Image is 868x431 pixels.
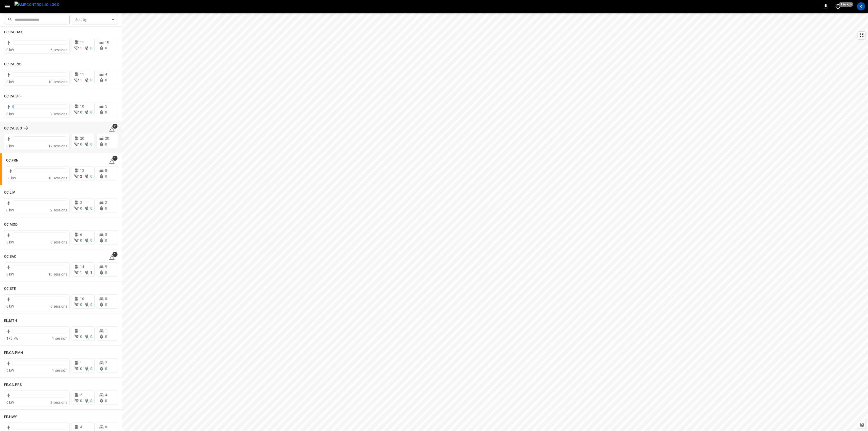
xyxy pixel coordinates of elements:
[4,62,21,67] h6: CC.CA.RIC
[90,206,92,210] span: 0
[105,46,107,50] span: 0
[6,112,14,116] span: 3 kW
[90,335,92,339] span: 0
[4,190,15,195] h6: CC.LIV
[50,304,67,308] span: 6 sessions
[105,329,107,333] span: 1
[80,206,82,210] span: 0
[4,382,22,388] h6: FE.CA.PRS
[105,238,107,242] span: 0
[80,104,84,108] span: 10
[90,399,92,403] span: 0
[80,40,84,44] span: 11
[80,233,82,237] span: 6
[6,336,18,340] span: 173 kW
[105,110,107,114] span: 0
[48,272,67,276] span: 10 sessions
[6,400,14,405] span: 0 kW
[50,48,67,52] span: 6 sessions
[4,94,22,99] h6: CC.CA.SFF
[90,142,92,146] span: 0
[105,233,107,237] span: 5
[6,144,14,148] span: 0 kW
[80,329,82,333] span: 1
[80,142,82,146] span: 0
[80,46,82,50] span: 1
[90,367,92,371] span: 0
[6,208,14,212] span: 0 kW
[105,265,107,269] span: 9
[105,206,107,210] span: 0
[4,350,23,356] h6: FE.CA.PMN
[80,297,84,301] span: 10
[4,30,23,35] h6: CC.CA.OAK
[105,104,107,108] span: 5
[80,265,84,269] span: 14
[112,156,117,161] span: 1
[90,270,92,275] span: 1
[4,286,17,292] h6: CC.STK
[105,361,107,365] span: 7
[105,72,107,76] span: 4
[6,240,14,244] span: 0 kW
[50,240,67,244] span: 6 sessions
[105,399,107,403] span: 0
[90,110,92,114] span: 0
[105,78,107,82] span: 0
[4,318,17,324] h6: EL.MTH
[4,126,22,131] h6: CC.CA.SJO
[6,80,14,84] span: 0 kW
[6,304,14,308] span: 0 kW
[80,136,84,140] span: 20
[80,174,82,178] span: 2
[4,254,17,260] h6: CC.SAC
[4,414,17,420] h6: FE.HWY
[50,400,67,405] span: 3 sessions
[50,208,67,212] span: 2 sessions
[857,2,865,10] div: profile-icon
[8,176,16,180] span: 0 kW
[80,110,82,114] span: 0
[48,144,67,148] span: 17 sessions
[6,48,14,52] span: 0 kW
[6,158,19,163] h6: CC.FRN
[105,425,107,429] span: 0
[105,393,107,397] span: 4
[6,272,14,276] span: 0 kW
[80,393,82,397] span: 2
[90,78,92,82] span: 0
[105,335,107,339] span: 0
[105,270,107,275] span: 0
[80,168,84,173] span: 13
[80,72,84,76] span: 11
[834,2,842,10] button: set refresh interval
[105,200,107,205] span: 2
[105,136,109,140] span: 20
[105,303,107,307] span: 0
[80,425,82,429] span: 3
[80,335,82,339] span: 0
[14,2,60,8] img: ampcontrol.io logo
[80,303,82,307] span: 0
[105,367,107,371] span: 0
[48,176,67,180] span: 10 sessions
[6,368,14,372] span: 0 kW
[90,174,92,178] span: 0
[80,78,82,82] span: 1
[52,336,67,340] span: 1 session
[80,200,82,205] span: 2
[90,238,92,242] span: 0
[48,80,67,84] span: 10 sessions
[80,367,82,371] span: 0
[4,222,18,227] h6: CC.MOD
[105,40,109,44] span: 10
[112,124,117,129] span: 2
[90,46,92,50] span: 0
[105,174,107,178] span: 0
[105,297,107,301] span: 0
[839,2,853,7] span: 1 m ago
[50,112,67,116] span: 7 sessions
[80,238,82,242] span: 0
[105,142,107,146] span: 0
[52,368,67,372] span: 1 session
